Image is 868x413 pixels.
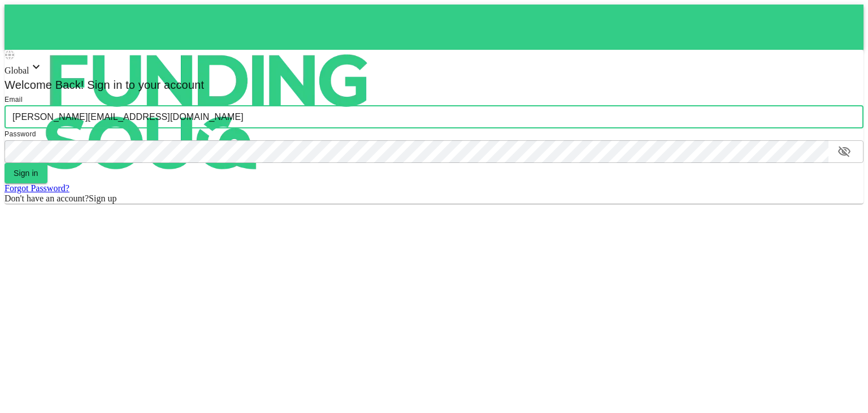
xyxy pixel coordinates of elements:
img: logo [5,5,411,220]
a: logo [5,5,863,50]
span: Sign in to your account [84,79,205,91]
span: Password [5,130,36,138]
a: Forgot Password? [5,183,70,193]
span: Don't have an account? [5,193,89,203]
input: email [5,106,863,128]
button: Sign in [5,163,47,183]
input: password [5,140,828,163]
span: Welcome Back! [5,79,84,91]
div: Global [5,60,863,76]
span: Email [5,96,23,104]
span: Sign up [89,193,116,203]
